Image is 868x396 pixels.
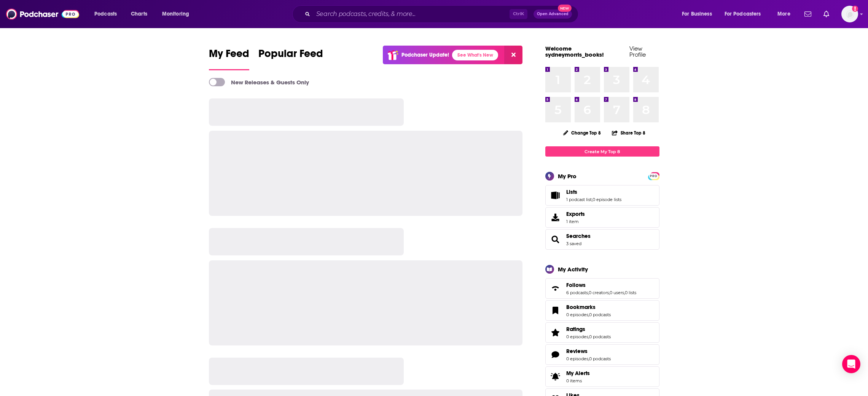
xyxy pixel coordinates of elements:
[545,278,659,299] span: Follows
[545,300,659,321] span: Bookmarks
[558,173,577,180] div: My Pro
[612,125,646,140] button: Share Top 8
[677,8,721,20] button: open menu
[649,173,658,179] a: PRO
[772,8,800,20] button: open menu
[545,45,604,58] a: Welcome sydneymorris_books!
[299,5,586,23] div: Search podcasts, credits, & more...
[545,322,659,343] span: Ratings
[548,190,563,201] a: Lists
[566,188,621,195] a: Lists
[545,185,659,206] span: Lists
[558,5,572,12] span: New
[258,47,323,70] a: Popular Feed
[209,47,249,65] span: My Feed
[89,8,127,20] button: open menu
[566,378,590,383] span: 0 items
[682,9,712,19] span: For Business
[548,371,563,382] span: My Alerts
[94,9,117,19] span: Podcasts
[548,234,563,245] a: Searches
[534,10,572,19] button: Open AdvancedNew
[566,211,585,217] span: Exports
[589,356,611,361] a: 0 podcasts
[157,8,199,20] button: open menu
[566,356,588,361] a: 0 episodes
[566,290,588,295] a: 6 podcasts
[566,348,611,355] a: Reviews
[566,326,585,333] span: Ratings
[566,233,591,239] a: Searches
[592,197,592,202] span: ,
[548,305,563,316] a: Bookmarks
[566,282,636,288] a: Follows
[852,6,858,12] svg: Add a profile image
[720,8,772,20] button: open menu
[545,366,659,387] a: My Alerts
[566,370,590,377] span: My Alerts
[625,290,636,295] a: 0 lists
[592,197,621,202] a: 0 episode lists
[725,9,761,19] span: For Podcasters
[126,8,152,20] a: Charts
[313,8,510,20] input: Search podcasts, credits, & more...
[545,344,659,365] span: Reviews
[558,266,588,273] div: My Activity
[545,229,659,250] span: Searches
[6,7,79,21] img: Podchaser - Follow, Share and Rate Podcasts
[649,173,658,179] span: PRO
[559,128,606,138] button: Change Top 8
[209,78,309,86] a: New Releases & Guests Only
[588,312,589,317] span: ,
[548,327,563,338] a: Ratings
[566,241,581,246] a: 3 saved
[566,282,586,288] span: Follows
[566,188,577,195] span: Lists
[566,197,592,202] a: 1 podcast list
[537,12,569,16] span: Open Advanced
[589,334,611,339] a: 0 podcasts
[452,50,498,60] a: See What's New
[258,47,323,65] span: Popular Feed
[588,356,589,361] span: ,
[624,290,625,295] span: ,
[610,290,624,295] a: 0 users
[545,146,659,157] a: Create My Top 8
[566,326,611,333] a: Ratings
[566,312,588,317] a: 0 episodes
[588,334,589,339] span: ,
[566,304,596,310] span: Bookmarks
[510,9,527,19] span: Ctrl K
[589,312,611,317] a: 0 podcasts
[566,219,585,224] span: 1 item
[609,290,610,295] span: ,
[209,47,249,70] a: My Feed
[548,349,563,360] a: Reviews
[162,9,189,19] span: Monitoring
[566,348,588,355] span: Reviews
[566,334,588,339] a: 0 episodes
[548,212,563,223] span: Exports
[841,6,858,22] span: Logged in as sydneymorris_books
[401,52,449,58] p: Podchaser Update!
[842,355,860,373] div: Open Intercom Messenger
[841,6,858,22] img: User Profile
[131,9,147,19] span: Charts
[801,8,814,21] a: Show notifications dropdown
[566,304,611,310] a: Bookmarks
[777,9,790,19] span: More
[548,283,563,294] a: Follows
[629,45,646,58] a: View Profile
[820,8,832,21] a: Show notifications dropdown
[589,290,609,295] a: 0 creators
[588,290,589,295] span: ,
[545,207,659,228] a: Exports
[841,6,858,22] button: Show profile menu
